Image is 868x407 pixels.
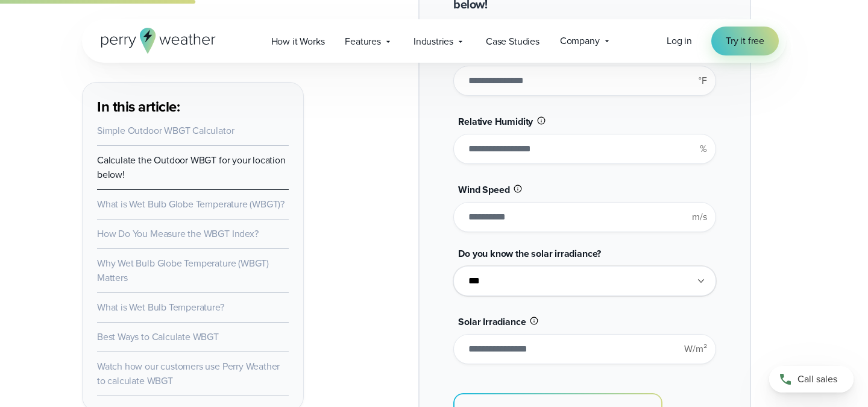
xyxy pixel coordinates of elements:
a: What is Wet Bulb Temperature? [97,300,224,314]
span: Relative Humidity [458,115,533,128]
a: Why Wet Bulb Globe Temperature (WBGT) Matters [97,256,269,285]
a: Best Ways to Calculate WBGT [97,330,219,344]
a: Watch how our customers use Perry Weather to calculate WBGT [97,359,280,388]
span: Do you know the solar irradiance? [458,247,601,260]
span: Features [345,34,381,49]
a: Try it free [711,27,779,55]
span: Solar Irradiance [458,315,526,329]
a: Simple Outdoor WBGT Calculator [97,124,234,137]
a: What is Wet Bulb Globe Temperature (WBGT)? [97,197,285,211]
span: Call sales [797,372,837,386]
span: Try it free [726,34,764,48]
span: Wind Speed [458,183,509,197]
a: Calculate the Outdoor WBGT for your location below! [97,153,286,181]
a: Case Studies [476,29,550,54]
a: How Do You Measure the WBGT Index? [97,227,259,241]
span: Case Studies [486,34,539,49]
span: Industries [414,34,453,49]
span: How it Works [271,34,325,49]
a: Log in [667,34,692,48]
span: Company [560,34,600,48]
a: How it Works [261,29,335,54]
h3: In this article: [97,97,289,116]
a: Call sales [769,366,854,393]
